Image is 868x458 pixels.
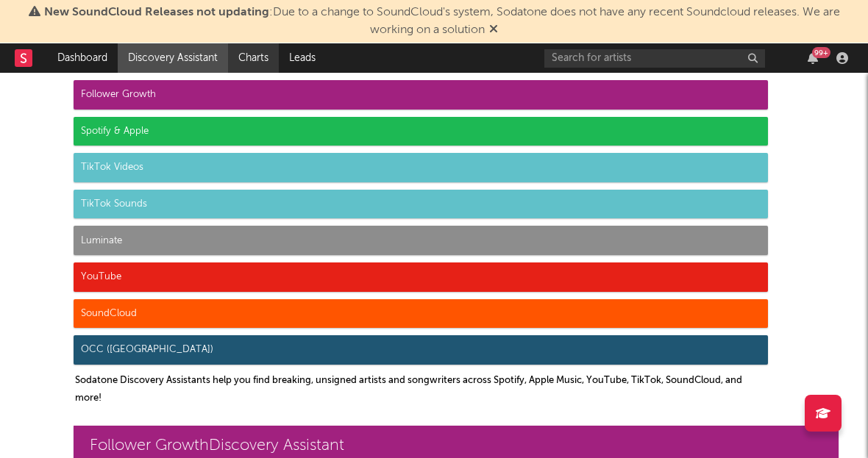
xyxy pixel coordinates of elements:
[75,372,768,407] p: Sodatone Discovery Assistants help you find breaking, unsigned artists and songwriters across Spo...
[74,80,768,110] div: Follower Growth
[489,24,498,36] span: Dismiss
[279,43,326,73] a: Leads
[74,117,768,146] div: Spotify & Apple
[74,153,768,182] div: TikTok Videos
[812,47,830,58] div: 99 +
[47,43,118,73] a: Dashboard
[74,299,768,329] div: SoundCloud
[74,262,768,292] div: YouTube
[44,7,269,18] span: New SoundCloud Releases not updating
[44,7,840,36] span: : Due to a change to SoundCloud's system, Sodatone does not have any recent Soundcloud releases. ...
[74,190,768,219] div: TikTok Sounds
[808,52,818,64] button: 99+
[544,49,765,68] input: Search for artists
[118,43,228,73] a: Discovery Assistant
[228,43,279,73] a: Charts
[74,335,768,365] div: OCC ([GEOGRAPHIC_DATA])
[74,226,768,255] div: Luminate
